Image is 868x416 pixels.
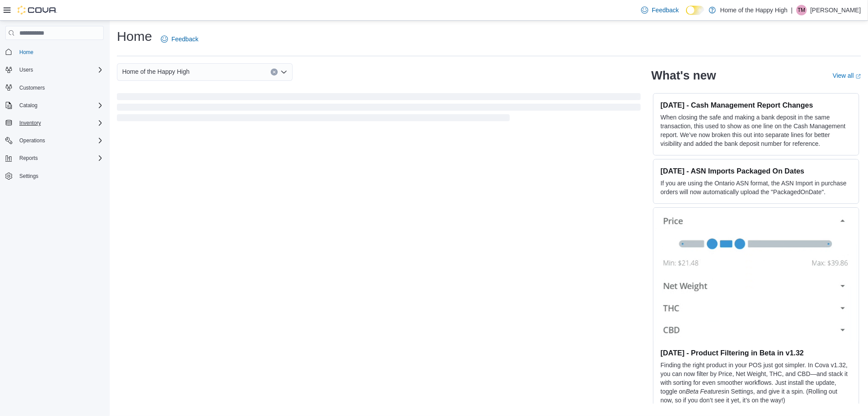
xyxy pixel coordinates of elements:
[661,179,852,196] p: If you are using the Ontario ASN format, the ASN Import in purchase orders will now automatically...
[16,65,36,75] button: Users
[796,5,807,15] div: Tristan Murray
[2,99,107,112] button: Catalog
[16,118,44,128] button: Inventory
[2,81,107,94] button: Customers
[2,45,107,58] button: Home
[16,153,104,163] span: Reports
[686,388,725,395] em: Beta Features
[16,171,42,181] a: Settings
[810,5,861,15] p: [PERSON_NAME]
[16,135,49,146] button: Operations
[661,166,852,175] h3: [DATE] - ASN Imports Packaged On Dates
[117,95,641,123] span: Loading
[16,47,37,58] a: Home
[686,6,705,15] input: Dark Mode
[2,152,107,164] button: Reports
[19,49,33,56] span: Home
[798,5,805,15] span: TM
[652,6,679,14] span: Feedback
[791,5,793,15] p: |
[19,102,37,109] span: Catalog
[16,65,104,75] span: Users
[661,101,852,109] h3: [DATE] - Cash Management Report Changes
[280,69,287,76] button: Open list of options
[117,28,152,45] h1: Home
[19,173,38,180] span: Settings
[16,82,104,93] span: Customers
[720,5,788,15] p: Home of the Happy High
[2,170,107,182] button: Settings
[16,170,104,181] span: Settings
[5,42,104,205] nav: Complex example
[2,117,107,129] button: Inventory
[19,137,45,144] span: Operations
[16,100,41,111] button: Catalog
[686,15,686,15] span: Dark Mode
[661,348,852,357] h3: [DATE] - Product Filtering in Beta in v1.32
[833,72,861,79] a: View allExternal link
[171,35,198,43] span: Feedback
[19,155,38,162] span: Reports
[638,1,682,19] a: Feedback
[16,100,104,111] span: Catalog
[16,46,104,57] span: Home
[16,83,48,93] a: Customers
[271,69,278,76] button: Clear input
[856,74,861,79] svg: External link
[2,64,107,76] button: Users
[19,84,45,91] span: Customers
[19,66,33,73] span: Users
[661,361,852,405] p: Finding the right product in your POS just got simpler. In Cova v1.32, you can now filter by Pric...
[18,6,57,14] img: Cova
[122,66,189,77] span: Home of the Happy High
[16,153,41,163] button: Reports
[2,134,107,147] button: Operations
[157,30,202,48] a: Feedback
[16,118,104,128] span: Inventory
[651,69,716,83] h2: What's new
[19,119,41,127] span: Inventory
[16,135,104,146] span: Operations
[661,113,852,148] p: When closing the safe and making a bank deposit in the same transaction, this used to show as one...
